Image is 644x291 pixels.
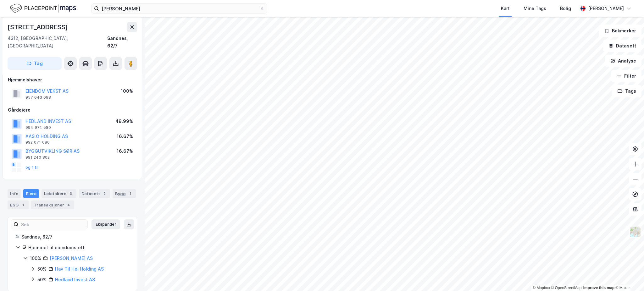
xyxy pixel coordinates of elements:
[605,55,641,67] button: Analyse
[8,22,69,32] div: [STREET_ADDRESS]
[524,5,546,12] div: Mine Tags
[21,233,129,241] div: Sandnes, 62/7
[42,189,76,198] div: Leietakere
[25,155,50,160] div: 991 240 802
[629,226,641,238] img: Z
[25,140,50,145] div: 992 071 680
[113,189,136,198] div: Bygg
[99,4,259,13] input: Søk på adresse, matrikkel, gårdeiere, leietakere eller personer
[8,200,29,209] div: ESG
[37,265,47,273] div: 50%
[10,3,76,14] img: logo.f888ab2527a4732fd821a326f86c7f29.svg
[8,106,137,114] div: Gårdeiere
[560,5,571,12] div: Bolig
[20,202,26,208] div: 1
[8,189,21,198] div: Info
[28,244,129,251] div: Hjemmel til eiendomsrett
[65,202,72,208] div: 4
[8,35,107,50] div: 4312, [GEOGRAPHIC_DATA], [GEOGRAPHIC_DATA]
[613,261,644,291] iframe: Chat Widget
[599,25,641,37] button: Bokmerker
[115,118,133,125] div: 49.99%
[30,255,41,262] div: 100%
[117,133,133,140] div: 16.67%
[55,277,95,282] a: Hedland Invest AS
[8,76,137,84] div: Hjemmelshaver
[533,286,550,290] a: Mapbox
[603,40,641,52] button: Datasett
[101,190,108,197] div: 2
[79,189,110,198] div: Datasett
[551,286,582,290] a: OpenStreetMap
[55,266,104,272] a: Hav Til Hei Holding AS
[583,286,614,290] a: Improve this map
[25,125,51,130] div: 994 974 580
[107,35,137,50] div: Sandnes, 62/7
[117,147,133,155] div: 16.67%
[68,190,74,197] div: 3
[92,219,120,229] button: Ekspander
[613,261,644,291] div: Kontrollprogram for chat
[588,5,624,12] div: [PERSON_NAME]
[8,57,62,70] button: Tag
[25,95,51,100] div: 957 643 698
[612,85,641,97] button: Tags
[19,220,87,229] input: Søk
[501,5,510,12] div: Kart
[23,189,39,198] div: Eiere
[127,190,133,197] div: 1
[611,70,641,82] button: Filter
[31,200,74,209] div: Transaksjoner
[121,87,133,95] div: 100%
[50,255,93,261] a: [PERSON_NAME] AS
[37,276,47,283] div: 50%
